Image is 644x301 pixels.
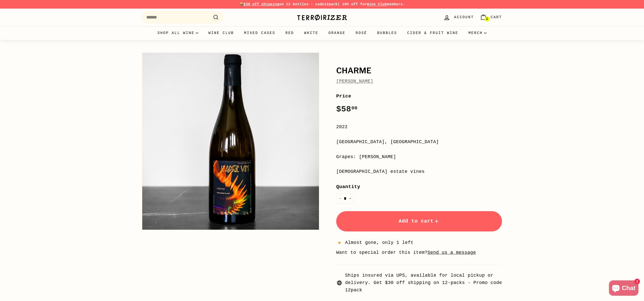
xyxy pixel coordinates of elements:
[280,26,299,40] a: Red
[346,193,354,204] button: Increase item quantity by one
[477,10,505,25] a: Cart
[336,193,354,204] input: quantity
[152,26,203,40] summary: Shop all wine
[299,26,324,40] a: White
[454,14,474,20] span: Account
[336,193,344,204] button: Reduce item quantity by one
[239,26,280,40] a: Mixed Cases
[324,2,338,6] strong: 12pack
[367,2,387,6] a: Wine Club
[351,105,357,111] sup: 00
[203,26,239,40] a: Wine Club
[351,26,372,40] a: Rosé
[440,10,477,25] a: Account
[372,26,402,40] a: Bubbles
[142,2,502,7] p: 📦 on 12 bottles - code | 10% off for members.
[132,26,512,40] div: Primary
[336,138,502,146] div: [GEOGRAPHIC_DATA], [GEOGRAPHIC_DATA]
[324,26,351,40] a: Orange
[336,211,502,231] button: Add to cart
[491,14,502,20] span: Cart
[427,250,476,255] a: Send us a message
[345,239,414,246] span: Almost gone, only 1 left
[402,26,463,40] a: Cider & Fruit Wine
[336,249,502,256] li: Want to special order this item?
[336,183,502,191] label: Quantity
[336,153,502,161] div: Grapes: [PERSON_NAME]
[336,105,357,114] span: $58
[399,218,440,224] span: Add to cart
[336,92,502,100] label: Price
[486,17,488,21] span: 1
[345,272,502,294] span: Ships insured via UPS, available for local pickup or delivery. Get $30 off shipping on 12-packs -...
[607,280,640,297] inbox-online-store-chat: Shopify online store chat
[243,2,279,6] span: $30 off shipping
[336,123,502,131] div: 2022
[336,66,502,75] h1: Charme
[463,26,492,40] summary: Merch
[336,168,502,175] div: [DEMOGRAPHIC_DATA] estate vines
[336,79,373,84] a: [PERSON_NAME]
